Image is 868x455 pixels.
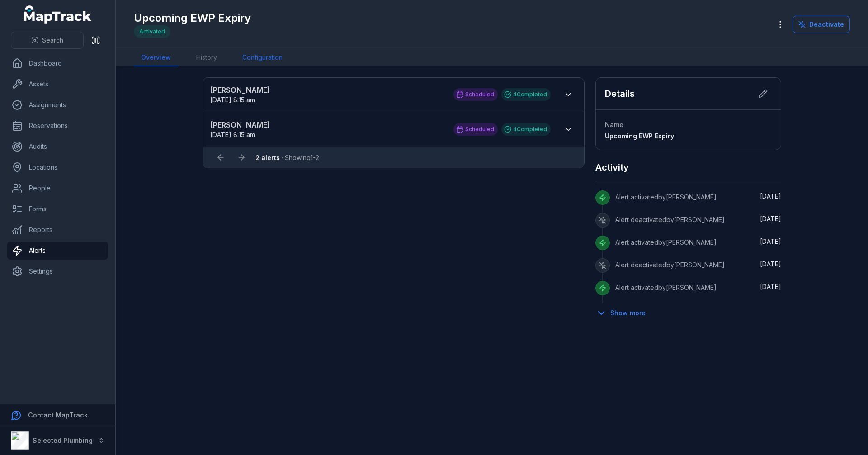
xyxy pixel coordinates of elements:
[210,131,255,138] time: 8/28/2025, 8:15:00 AM
[24,5,92,24] a: MapTrack
[615,261,725,269] span: Alert deactivated by [PERSON_NAME]
[189,49,224,66] a: History
[501,123,551,136] div: 4 Completed
[235,49,290,66] a: Configuration
[28,411,88,419] strong: Contact MapTrack
[210,131,255,138] span: [DATE] 8:15 am
[210,96,255,104] time: 8/28/2025, 8:15:00 AM
[605,87,635,100] h2: Details
[453,123,498,136] div: Scheduled
[210,96,255,104] span: [DATE] 8:15 am
[793,16,850,33] button: Deactivate
[7,262,108,280] a: Settings
[760,237,781,245] span: [DATE]
[605,121,623,128] span: Name
[760,192,781,200] time: 8/21/2025, 8:13:42 AM
[210,85,444,95] strong: [PERSON_NAME]
[615,284,717,291] span: Alert activated by [PERSON_NAME]
[7,54,108,72] a: Dashboard
[760,215,781,223] time: 8/21/2025, 8:13:29 AM
[42,36,63,45] span: Search
[7,158,108,176] a: Locations
[7,117,108,135] a: Reservations
[134,11,251,25] h1: Upcoming EWP Expiry
[11,32,84,49] button: Search
[595,161,629,174] h2: Activity
[605,132,674,140] span: Upcoming EWP Expiry
[210,119,444,130] strong: [PERSON_NAME]
[595,303,651,322] button: Show more
[760,192,781,200] span: [DATE]
[760,283,781,290] span: [DATE]
[615,238,717,246] span: Alert activated by [PERSON_NAME]
[760,283,781,290] time: 8/18/2025, 2:49:34 PM
[210,119,444,139] a: [PERSON_NAME][DATE] 8:15 am
[760,215,781,223] span: [DATE]
[453,88,498,101] div: Scheduled
[7,221,108,239] a: Reports
[33,436,93,444] strong: Selected Plumbing
[760,260,781,268] span: [DATE]
[7,200,108,218] a: Forms
[134,49,178,66] a: Overview
[7,137,108,156] a: Audits
[7,75,108,93] a: Assets
[7,96,108,114] a: Assignments
[615,216,725,223] span: Alert deactivated by [PERSON_NAME]
[7,242,108,260] a: Alerts
[134,25,170,38] div: Activated
[7,179,108,197] a: People
[210,85,444,104] a: [PERSON_NAME][DATE] 8:15 am
[760,237,781,245] time: 8/21/2025, 8:13:24 AM
[501,88,551,101] div: 4 Completed
[615,193,717,201] span: Alert activated by [PERSON_NAME]
[760,260,781,268] time: 8/21/2025, 8:11:04 AM
[255,154,280,161] strong: 2 alerts
[255,154,319,161] span: · Showing 1 - 2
